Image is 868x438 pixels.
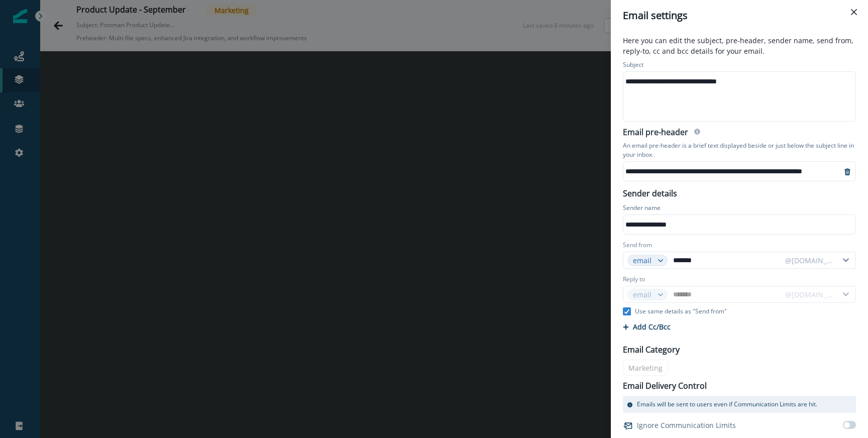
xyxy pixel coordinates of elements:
svg: remove-preheader [843,168,851,176]
p: An email pre-header is a brief text displayed beside or just below the subject line in your inbox. [623,139,856,161]
p: Subject [623,60,643,71]
p: Sender details [617,185,683,199]
label: Reply to [623,275,645,284]
button: Add Cc/Bcc [623,322,671,332]
p: Here you can edit the subject, pre-header, sender name, send from, reply-to, cc and bcc details f... [617,35,862,58]
p: Ignore Communication Limits [637,420,736,430]
div: Email settings [623,8,856,23]
p: Email Category [623,344,680,356]
div: email [633,255,653,266]
h2: Email pre-header [623,128,688,139]
p: Emails will be sent to users even if Communication Limits are hit. [637,400,817,409]
p: Sender name [623,203,661,214]
div: @[DOMAIN_NAME] [785,255,833,266]
button: Close [846,4,862,20]
label: Send from [623,241,652,250]
p: Use same details as "Send from" [635,307,727,316]
p: Email Delivery Control [623,380,707,392]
